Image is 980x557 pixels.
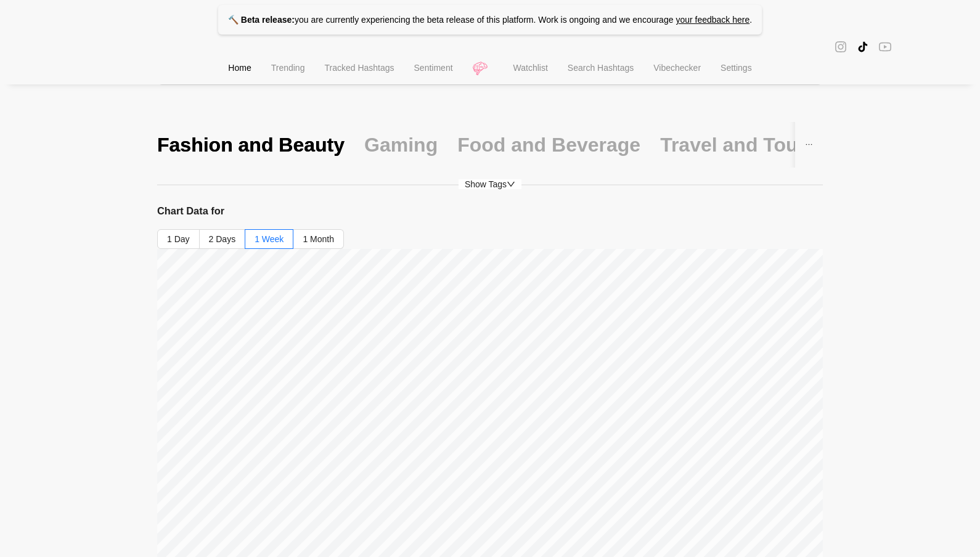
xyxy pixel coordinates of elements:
[157,132,345,158] div: Fashion and Beauty
[568,63,634,73] span: Search Hashtags
[157,203,823,219] h3: Chart Data for
[835,39,847,54] span: instagram
[653,63,701,73] span: Vibechecker
[271,63,305,73] span: Trending
[676,15,749,25] a: your feedback here
[795,122,823,168] button: ellipsis
[414,63,453,73] span: Sentiment
[457,132,640,158] div: Food and Beverage
[660,132,839,158] div: Travel and Tourism
[879,39,891,54] span: youtube
[228,63,251,73] span: Home
[721,63,752,73] span: Settings
[209,234,236,244] span: 2 Days
[364,132,438,158] div: Gaming
[805,140,813,148] span: ellipsis
[167,234,190,244] span: 1 Day
[303,234,334,244] span: 1 Month
[459,179,521,189] span: Show Tags
[324,63,394,73] span: Tracked Hashtags
[507,180,515,189] span: down
[255,234,284,244] span: 1 Week
[513,63,548,73] span: Watchlist
[218,5,762,35] p: you are currently experiencing the beta release of this platform. Work is ongoing and we encourage .
[228,15,295,25] strong: 🔨 Beta release:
